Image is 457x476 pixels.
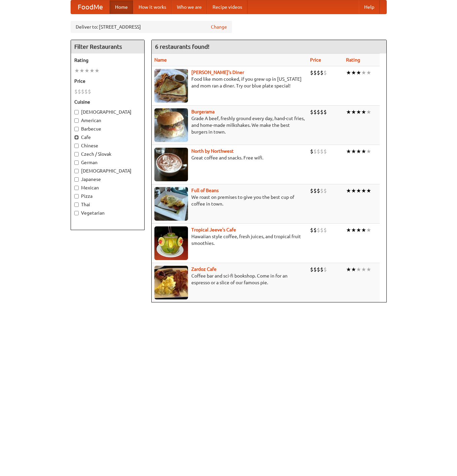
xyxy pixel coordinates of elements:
[74,135,79,140] input: Cafe
[366,148,371,155] li: ★
[346,187,351,194] li: ★
[366,69,371,76] li: ★
[361,226,366,234] li: ★
[356,108,361,116] li: ★
[320,148,323,155] li: $
[366,226,371,234] li: ★
[74,152,79,156] input: Czech / Slovak
[313,69,317,76] li: $
[320,226,323,234] li: $
[351,187,356,194] li: ★
[74,78,141,84] h5: Price
[313,226,317,234] li: $
[317,148,320,155] li: $
[84,88,88,95] li: $
[155,43,210,50] ng-pluralize: 6 restaurants found!
[310,69,313,76] li: $
[346,108,351,116] li: ★
[361,187,366,194] li: ★
[74,151,141,157] label: Czech / Slovak
[359,0,380,14] a: Help
[79,67,84,74] li: ★
[317,108,320,116] li: $
[88,88,91,95] li: $
[366,108,371,116] li: ★
[313,187,317,194] li: $
[89,67,94,74] li: ★
[356,148,361,155] li: ★
[207,0,247,14] a: Recipe videos
[323,187,327,194] li: $
[74,177,79,182] input: Japanese
[191,109,215,114] b: Burgerama
[172,0,207,14] a: Who we are
[71,21,232,33] div: Deliver to: [STREET_ADDRESS]
[310,226,313,234] li: $
[351,108,356,116] li: ★
[74,125,141,132] label: Barbecue
[356,226,361,234] li: ★
[191,266,217,272] a: Zardoz Cafe
[74,186,79,190] input: Mexican
[154,154,305,161] p: Great coffee and snacks. Free wifi.
[320,69,323,76] li: $
[74,110,79,114] input: [DEMOGRAPHIC_DATA]
[310,57,321,63] a: Price
[320,108,323,116] li: $
[74,67,79,74] li: ★
[351,69,356,76] li: ★
[310,108,313,116] li: $
[154,272,305,286] p: Coffee bar and sci-fi bookshop. Come in for an espresso or a slice of our famous pie.
[74,88,78,95] li: $
[323,226,327,234] li: $
[154,76,305,89] p: Food like mom cooked, if you grew up in [US_STATE] and mom ran a diner. Try our blue plate special!
[154,115,305,135] p: Grade A beef, freshly ground every day, hand-cut fries, and home-made milkshakes. We make the bes...
[74,134,141,141] label: Cafe
[74,211,79,215] input: Vegetarian
[351,148,356,155] li: ★
[74,109,141,115] label: [DEMOGRAPHIC_DATA]
[191,227,236,232] a: Tropical Jeeve's Cafe
[154,226,188,260] img: jeeves.jpg
[361,108,366,116] li: ★
[320,187,323,194] li: $
[313,266,317,273] li: $
[320,266,323,273] li: $
[154,69,188,103] img: sallys.jpg
[154,148,188,181] img: north.jpg
[74,168,141,174] label: [DEMOGRAPHIC_DATA]
[74,127,79,131] input: Barbecue
[361,69,366,76] li: ★
[317,69,320,76] li: $
[313,108,317,116] li: $
[323,108,327,116] li: $
[323,69,327,76] li: $
[323,148,327,155] li: $
[361,148,366,155] li: ★
[84,67,89,74] li: ★
[191,188,219,193] a: Full of Beans
[154,57,167,63] a: Name
[74,184,141,191] label: Mexican
[94,67,100,74] li: ★
[71,0,110,14] a: FoodMe
[356,69,361,76] li: ★
[133,0,172,14] a: How it works
[74,117,141,124] label: American
[81,88,84,95] li: $
[74,201,141,208] label: Thai
[74,194,79,198] input: Pizza
[346,266,351,273] li: ★
[154,266,188,299] img: zardoz.jpg
[74,210,141,216] label: Vegetarian
[191,70,244,75] a: [PERSON_NAME]'s Diner
[74,159,141,166] label: German
[154,194,305,207] p: We roast on premises to give you the best cup of coffee in town.
[351,266,356,273] li: ★
[313,148,317,155] li: $
[71,40,144,53] h4: Filter Restaurants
